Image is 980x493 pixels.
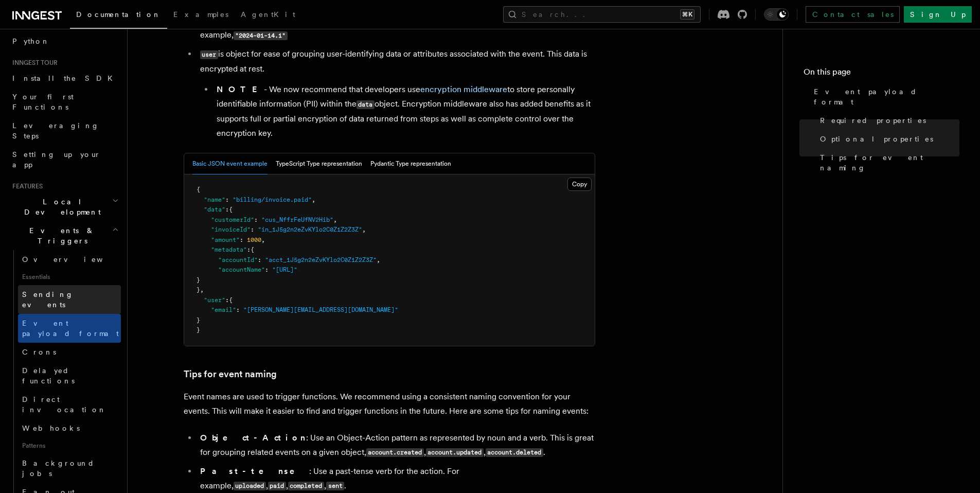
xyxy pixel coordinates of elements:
span: Install the SDK [12,74,119,82]
span: "cus_NffrFeUfNV2Hib" [261,216,333,223]
span: { [251,246,254,253]
a: Delayed functions [18,361,121,390]
span: "accountId" [218,256,258,263]
button: Events & Triggers [8,221,121,250]
span: Sending events [22,290,74,309]
a: Background jobs [18,454,121,483]
a: Documentation [70,3,167,29]
button: Local Development [8,192,121,221]
code: sent [326,482,344,490]
span: Required properties [820,115,926,126]
span: , [362,226,366,233]
a: Event payload format [18,314,121,343]
span: : [225,296,229,304]
span: Essentials [18,269,121,285]
strong: Past-tense [200,466,309,476]
span: , [200,286,204,293]
code: account.deleted [486,448,543,457]
span: "customerId" [211,216,254,223]
button: Basic JSON event example [192,153,268,174]
span: : [251,226,254,233]
span: , [261,236,265,243]
li: : Use an Object-Action pattern as represented by noun and a verb. This is great for grouping rela... [197,431,595,460]
span: Patterns [18,437,121,454]
li: is object for ease of grouping user-identifying data or attributes associated with the event. Thi... [197,47,595,140]
button: TypeScript Type representation [276,153,362,174]
span: : [258,256,261,263]
a: AgentKit [235,3,301,28]
span: Direct invocation [22,395,106,414]
span: Setting up your app [12,150,101,169]
span: Examples [173,10,228,19]
button: Copy [567,178,592,191]
span: : [247,246,251,253]
a: Examples [167,3,235,28]
a: Install the SDK [8,69,121,87]
span: Event payload format [814,86,959,107]
a: encryption middleware [420,84,507,94]
span: : [265,266,269,273]
span: Documentation [76,10,161,19]
a: Optional properties [816,130,959,148]
span: Inngest tour [8,59,58,67]
code: paid [268,482,286,490]
span: Event payload format [22,319,119,338]
button: Search...⌘K [503,6,701,23]
a: Sending events [18,285,121,314]
span: } [197,326,200,333]
code: user [200,50,218,59]
span: Delayed functions [22,366,75,385]
code: account.created [366,448,424,457]
span: Overview [22,255,128,263]
code: account.updated [426,448,484,457]
a: Your first Functions [8,87,121,116]
span: { [229,206,233,213]
span: , [312,196,315,203]
a: Tips for event naming [816,148,959,177]
code: completed [288,482,324,490]
a: Webhooks [18,419,121,437]
a: Required properties [816,111,959,130]
p: Event names are used to trigger functions. We recommend using a consistent naming convention for ... [184,390,595,418]
span: "data" [204,206,225,213]
span: : [240,236,243,243]
span: "invoiceId" [211,226,251,233]
span: "[URL]" [272,266,297,273]
span: "acct_1J5g2n2eZvKYlo2C0Z1Z2Z3Z" [265,256,377,263]
a: Contact sales [806,6,900,23]
span: Features [8,182,43,190]
a: Sign Up [904,6,972,23]
span: Background jobs [22,459,95,478]
span: "accountName" [218,266,265,273]
span: "in_1J5g2n2eZvKYlo2C0Z1Z2Z3Z" [258,226,362,233]
span: Crons [22,348,56,356]
a: Overview [18,250,121,269]
span: Events & Triggers [8,225,112,246]
span: "name" [204,196,225,203]
span: Local Development [8,197,112,217]
span: { [229,296,233,304]
button: Pydantic Type representation [370,153,451,174]
button: Toggle dark mode [764,8,789,21]
span: : [236,306,240,313]
span: : [225,196,229,203]
span: "email" [211,306,236,313]
span: , [377,256,380,263]
span: Optional properties [820,134,933,144]
strong: NOTE [217,84,264,94]
h4: On this page [804,66,959,82]
span: Leveraging Steps [12,121,99,140]
span: : [254,216,258,223]
span: "amount" [211,236,240,243]
a: Direct invocation [18,390,121,419]
span: { [197,186,200,193]
li: - We now recommend that developers use to store personally identifiable information (PII) within ... [213,82,595,140]
span: : [225,206,229,213]
span: } [197,316,200,324]
code: "2024-01-14.1" [234,31,288,40]
span: } [197,286,200,293]
a: Tips for event naming [184,367,277,381]
span: "metadata" [211,246,247,253]
span: Your first Functions [12,93,74,111]
span: , [333,216,337,223]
